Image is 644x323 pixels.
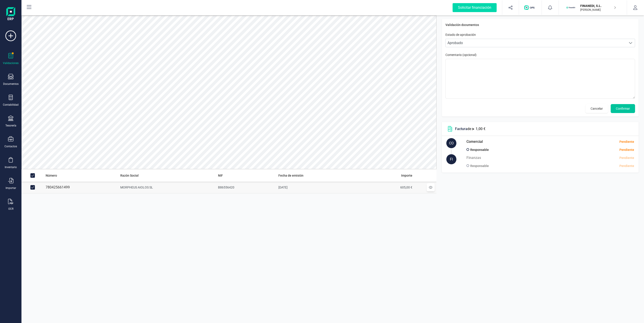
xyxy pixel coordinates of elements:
button: Solicitar financiación [447,0,502,15]
td: 780425661499 [44,182,119,193]
p: Responsable [470,147,489,152]
div: Tesorería [5,124,16,127]
div: CO [446,138,456,148]
button: Confirmar [611,104,635,113]
img: FI [566,3,576,13]
span: Importe [401,173,412,178]
div: Pendiente [619,139,634,144]
div: Documentos [3,82,19,86]
button: Logo de OPS [522,0,539,15]
div: Row Unselected f1bd1dc9-2c82-47ab-abe1-d8e4f8bf8bf6 [30,185,35,190]
p: [PERSON_NAME] [580,8,616,12]
span: Número [46,173,57,178]
div: All items selected [30,173,35,178]
div: Solicitar financiación [453,3,497,12]
td: 605,00 € [354,182,414,193]
label: Comentario (opcional) [445,53,635,57]
div: FI [446,154,456,164]
div: Inventario [5,165,17,169]
td: B86556420 [216,182,277,193]
img: Logo Finanedi [6,7,15,21]
span: NIF [218,173,223,178]
div: Contabilidad [3,103,19,107]
div: Importar [6,186,16,190]
td: MORPHEUS AIOLOS SL [119,182,216,193]
div: Pendiente [619,156,634,160]
div: OCR [8,207,13,211]
h5: Comercial [466,138,483,145]
span: Razón Social [120,173,139,178]
p: FINANEDI, S.L. [580,4,616,8]
h6: Validación documentos [445,23,635,27]
span: Aprobado [446,39,626,47]
img: Logo de OPS [524,5,536,10]
h5: Finanzas [466,154,481,161]
button: Cancelar [585,104,608,113]
div: Pendiente [551,148,634,152]
div: Pendiente [551,164,634,168]
td: [DATE] [277,182,354,193]
button: FIFINANEDI, S.L.[PERSON_NAME] [564,0,621,15]
span: Factura [455,127,467,131]
span: Fecha de emisión [278,173,303,178]
label: Estado de aprobación [445,32,476,37]
span: Cancelar [591,106,603,111]
p: Responsable [470,163,489,169]
p: de 1,00 € [455,126,485,132]
div: Contactos [4,145,17,148]
div: Validaciones [3,61,19,65]
span: Confirmar [616,106,630,111]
